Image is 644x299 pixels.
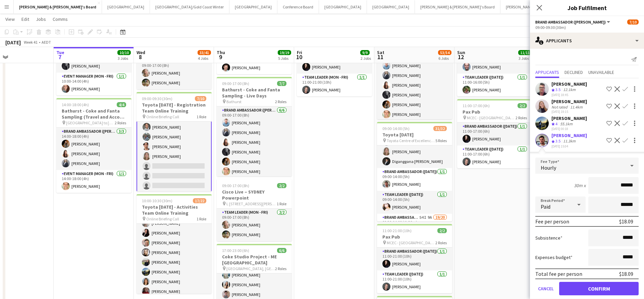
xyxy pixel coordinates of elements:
span: 09:00-09:30 (30m) [142,96,172,101]
div: [DATE] 18:45 [551,93,587,97]
button: Brand Ambassador ([PERSON_NAME]) [535,19,611,25]
app-job-card: 09:00-09:30 (30m)7/10Toyota [DATE] - Registration Team Online Training Online Briefing Call1 Role... [137,92,212,191]
span: Hourly [541,164,556,171]
span: Brand Ambassador (Mon - Fri) [535,19,606,25]
div: [PERSON_NAME] [551,115,587,121]
span: Unavailable [588,70,614,75]
span: 11:00-21:00 (10h) [382,228,412,233]
span: 9 [216,53,225,61]
div: 4 Jobs [198,56,211,61]
button: [GEOGRAPHIC_DATA]/Gold Coast Winter [150,0,229,13]
span: 2 Roles [275,266,286,271]
span: Sat [377,49,384,55]
div: 30m x [574,182,586,188]
div: 55.1km [559,121,574,127]
a: Comms [50,15,70,24]
span: 10 [296,53,302,61]
span: 7/10 [627,19,639,25]
a: Jobs [33,15,49,24]
app-card-role: 09:00-09:30 (30m)[PERSON_NAME][PERSON_NAME]Diganggana [PERSON_NAME][PERSON_NAME][PERSON_NAME][PER... [137,81,212,193]
span: [GEOGRAPHIC_DATA], [GEOGRAPHIC_DATA] [226,266,275,271]
button: [GEOGRAPHIC_DATA] [102,0,150,13]
h3: Toyota [DATE] - Activities Team Online Training [137,204,212,216]
button: [PERSON_NAME] & [PERSON_NAME]'s Board [415,0,500,13]
div: 12.1km [562,87,577,93]
span: 33/41 [198,50,211,55]
app-card-role: Team Leader ([DATE])1/111:00-21:00 (10h)[PERSON_NAME] [377,270,452,293]
span: 8 [136,53,145,61]
div: $18.09 [619,218,633,225]
app-card-role: Brand Ambassador ([DATE])1/111:00-21:00 (10h)[PERSON_NAME] [377,248,452,270]
span: 11/11 [518,50,532,55]
div: AEDT [42,40,51,45]
a: Edit [19,15,32,24]
div: 09:00-09:30 (30m) [535,25,639,30]
h3: Coke Studio Project - ME [GEOGRAPHIC_DATA] [217,254,292,266]
app-card-role: Brand Ambassador ([PERSON_NAME])3/314:00-18:00 (4h)[PERSON_NAME][PERSON_NAME][PERSON_NAME] [56,128,131,170]
button: Confirm [559,282,639,295]
span: 53/54 [438,50,451,55]
span: Toyota Centre of Excellence - [GEOGRAPHIC_DATA] [387,138,435,143]
h3: Toyota [DATE] - Registration Team Online Training [137,102,212,114]
span: 6/6 [277,248,286,253]
span: Wed [137,49,145,55]
span: 10:00-10:30 (30m) [142,198,172,203]
app-card-role: Team Leader ([DATE])1/109:00-14:00 (5h)[PERSON_NAME] [377,191,452,214]
span: 7/7 [277,81,286,86]
h3: Pax Pub [457,109,532,115]
div: 3 Jobs [519,56,531,61]
span: 2/2 [518,103,527,108]
button: [PERSON_NAME]'s Board [500,0,554,13]
span: 2 Roles [435,240,447,245]
app-job-card: 09:00-17:00 (8h)7/7Bathurst - Coke and Fanta Sampling - Live Days Bathurst2 RolesBrand Ambassador... [377,20,452,119]
span: MCEC - [GEOGRAPHIC_DATA] [387,240,435,245]
span: Paid [541,203,550,210]
div: 2 Jobs [361,56,371,61]
app-job-card: 14:00-18:00 (4h)4/4Bathurst - Coke and Fanta Sampling (Travel and Accom Provided) [GEOGRAPHIC_DAT... [56,98,131,193]
span: Comms [53,16,68,22]
label: Expenses budget [535,254,573,260]
button: Cancel [535,282,556,295]
div: Fee per person [535,218,569,225]
span: Tue [56,49,64,55]
span: 09:00-14:00 (5h) [382,126,410,131]
a: View [3,15,17,24]
span: 2 Roles [275,99,286,104]
span: 2 Roles [516,115,527,120]
div: Applicants [530,33,644,49]
span: L [STREET_ADDRESS][PERSON_NAME] (Veritas Offices) [226,201,277,206]
span: 2/2 [437,228,447,233]
div: [DATE] [5,39,21,46]
span: 1 Role [197,216,206,221]
div: 3 Jobs [118,56,130,61]
span: 9/9 [360,50,370,55]
app-card-role: Event Manager (Mon - Fri)1/114:00-18:00 (4h)[PERSON_NAME] [56,170,131,193]
span: 1 Role [277,201,286,206]
div: [DATE] 00:18 [551,127,587,131]
span: Applicants [535,70,559,75]
app-card-role: Event Manager (Mon - Fri)1/110:00-14:00 (4h)[PERSON_NAME] [56,73,131,95]
div: $18.09 [619,270,633,277]
span: 4/4 [117,102,126,107]
div: 09:00-14:00 (5h)31/32Toyota [DATE] Toyota Centre of Excellence - [GEOGRAPHIC_DATA]5 Roles[PERSON_... [377,122,452,221]
span: [GEOGRAPHIC_DATA] to [GEOGRAPHIC_DATA] [66,120,115,125]
span: 11:00-17:00 (6h) [463,103,490,108]
span: Declined [565,70,583,75]
span: 3.5 [555,138,560,143]
button: [GEOGRAPHIC_DATA] [319,0,367,13]
span: 7 [55,53,64,61]
span: Online Briefing Call [146,114,179,119]
span: 1 Role [197,114,206,119]
div: 09:00-17:00 (8h)2/2Cisco Live – SYDNEY Powerpoint L [STREET_ADDRESS][PERSON_NAME] (Veritas Office... [217,179,292,241]
span: 10/10 [117,50,131,55]
app-job-card: 09:00-17:00 (8h)7/7Bathurst - Coke and Fanta Sampling - Live Days Bathurst2 RolesBrand Ambassador... [217,77,292,176]
div: 11:00-21:00 (10h)2/2Pax Pub MCEC - [GEOGRAPHIC_DATA]2 RolesBrand Ambassador ([DATE])1/111:00-21:0... [377,224,452,293]
span: Edit [21,16,29,22]
span: 3.5 [555,87,560,92]
div: Not rated [551,104,569,110]
div: [DATE] 15:04 [551,144,587,148]
span: MCEC - [GEOGRAPHIC_DATA] [467,115,516,120]
span: Bathurst [226,99,241,104]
